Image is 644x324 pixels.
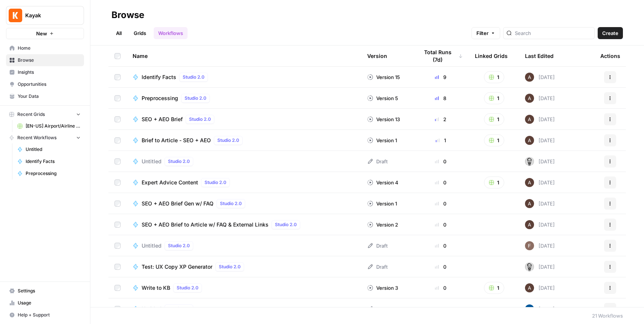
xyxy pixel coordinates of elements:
[525,241,555,250] div: [DATE]
[14,120,84,132] a: [EN-US] Airport/Airline Content Refresh
[525,157,555,166] div: [DATE]
[598,27,623,39] button: Create
[418,263,463,271] div: 0
[142,116,183,123] span: SEO + AEO Brief
[133,241,355,250] a: UntitledStudio 2.0
[142,94,178,102] span: Preprocessing
[133,94,355,103] a: PreprocessingStudio 2.0
[367,116,400,123] div: Version 13
[367,158,388,165] div: Draft
[525,220,534,229] img: wtbmvrjo3qvncyiyitl6zoukl9gz
[133,136,355,145] a: Brief to Article - SEO + AEOStudio 2.0
[525,115,555,124] div: [DATE]
[111,27,126,39] a: All
[18,69,81,76] span: Insights
[133,283,355,292] a: Write to KBStudio 2.0
[36,30,47,37] span: New
[525,304,555,313] div: [DATE]
[525,94,555,103] div: [DATE]
[525,262,534,271] img: lemk4kch0nuxk7w1xh7asgdteu4z
[142,73,176,81] span: Identify Facts
[17,134,56,141] span: Recent Workflows
[367,200,397,207] div: Version 1
[418,305,463,313] div: 0
[183,74,204,81] span: Studio 2.0
[6,6,84,25] button: Workspace: Kayak
[26,158,81,165] span: Identify Facts
[168,242,190,249] span: Studio 2.0
[484,282,504,294] button: 1
[367,263,388,271] div: Draft
[18,287,81,294] span: Settings
[525,73,534,82] img: wtbmvrjo3qvncyiyitl6zoukl9gz
[17,111,45,118] span: Recent Grids
[525,241,534,250] img: tctyxljblf40chzqxflm8vgl4vpd
[515,29,591,37] input: Search
[525,46,554,66] div: Last Edited
[142,305,162,313] span: Untitled
[220,200,242,207] span: Studio 2.0
[525,136,555,145] div: [DATE]
[525,262,555,271] div: [DATE]
[14,167,84,179] a: Preprocessing
[168,306,190,312] span: Studio 2.0
[275,221,297,228] span: Studio 2.0
[133,304,355,313] a: UntitledStudio 2.0
[418,116,463,123] div: 2
[418,179,463,186] div: 0
[484,134,504,146] button: 1
[25,12,71,19] span: Kayak
[142,242,162,249] span: Untitled
[133,157,355,166] a: UntitledStudio 2.0
[367,46,387,66] div: Version
[6,297,84,309] a: Usage
[6,309,84,321] button: Help + Support
[133,178,355,187] a: Expert Advice ContentStudio 2.0
[418,221,463,228] div: 0
[525,115,534,124] img: wtbmvrjo3qvncyiyitl6zoukl9gz
[525,220,555,229] div: [DATE]
[219,263,241,270] span: Studio 2.0
[418,94,463,102] div: 8
[9,9,22,22] img: Kayak Logo
[133,115,355,124] a: SEO + AEO BriefStudio 2.0
[600,46,620,66] div: Actions
[418,200,463,207] div: 0
[525,304,534,313] img: n7pe0zs00y391qjouxmgrq5783et
[185,95,206,102] span: Studio 2.0
[367,242,388,249] div: Draft
[418,284,463,292] div: 0
[133,199,355,208] a: SEO + AEO Brief Gen w/ FAQStudio 2.0
[418,46,463,66] div: Total Runs (7d)
[142,221,269,228] span: SEO + AEO Brief to Article w/ FAQ & External Links
[133,262,355,271] a: Test: UX Copy XP GeneratorStudio 2.0
[525,283,555,292] div: [DATE]
[484,113,504,125] button: 1
[367,179,398,186] div: Version 4
[484,92,504,104] button: 1
[26,146,81,153] span: Untitled
[154,27,188,39] a: Workflows
[6,28,84,39] button: New
[418,158,463,165] div: 0
[475,46,508,66] div: Linked Grids
[217,137,239,144] span: Studio 2.0
[367,221,398,228] div: Version 2
[18,312,81,318] span: Help + Support
[142,200,214,207] span: SEO + AEO Brief Gen w/ FAQ
[602,29,618,37] span: Create
[525,178,534,187] img: wtbmvrjo3qvncyiyitl6zoukl9gz
[367,137,397,144] div: Version 1
[18,57,81,64] span: Browse
[525,73,555,82] div: [DATE]
[6,90,84,102] a: Your Data
[418,242,463,249] div: 0
[6,54,84,66] a: Browse
[133,73,355,82] a: Identify FactsStudio 2.0
[418,73,463,81] div: 9
[525,178,555,187] div: [DATE]
[142,179,198,186] span: Expert Advice Content
[367,94,398,102] div: Version 5
[525,94,534,103] img: wtbmvrjo3qvncyiyitl6zoukl9gz
[525,199,555,208] div: [DATE]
